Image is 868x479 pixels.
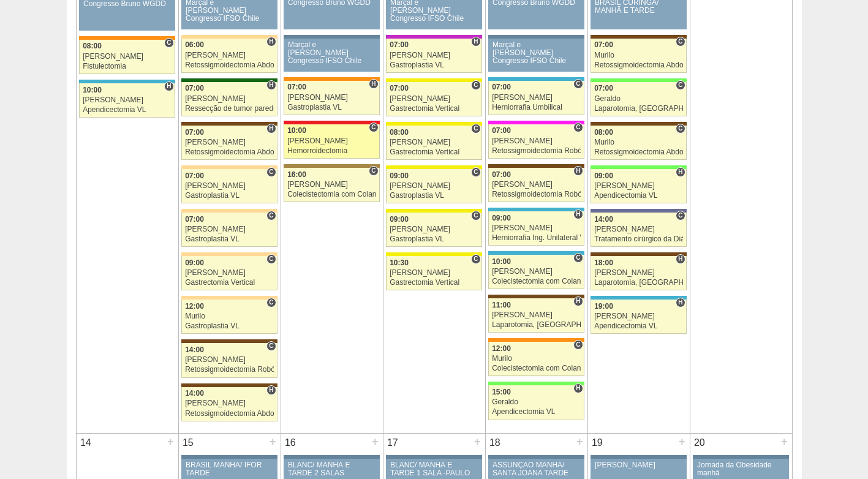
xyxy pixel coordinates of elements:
div: Retossigmoidectomia Abdominal VL [594,148,683,156]
div: Key: Brasil [591,78,686,82]
a: H 09:00 [PERSON_NAME] Herniorrafia Ing. Unilateral VL [488,211,584,246]
span: Consultório [676,124,685,134]
div: [PERSON_NAME] [185,95,274,103]
div: Key: Bartira [181,209,277,213]
div: [PERSON_NAME] [185,356,274,364]
div: Key: Santa Rita [386,209,481,213]
div: Key: Neomater [488,251,584,255]
a: Marçal e [PERSON_NAME] Congresso IFSO Chile [488,39,584,72]
span: 07:00 [492,83,511,91]
div: Key: São Luiz - SCS [488,338,584,342]
div: Gastroplastia VL [185,192,274,200]
div: [PERSON_NAME] [390,138,478,146]
div: Key: Aviso [284,35,379,39]
a: C 10:30 [PERSON_NAME] Gastrectomia Vertical [386,256,481,290]
div: Key: São Luiz - SCS [284,77,379,81]
div: Hemorroidectomia [287,147,376,155]
div: Key: Santa Joana [591,35,686,39]
div: Fistulectomia [83,62,172,70]
span: Hospital [676,254,685,264]
a: C 07:00 [PERSON_NAME] Retossigmoidectomia Robótica [488,124,584,159]
a: H 07:00 [PERSON_NAME] Retossigmoidectomia Robótica [488,168,584,202]
div: [PERSON_NAME] [390,269,478,277]
div: Murilo [185,312,274,320]
a: C 07:00 [PERSON_NAME] Gastroplastia VL [181,169,277,203]
div: [PERSON_NAME] [492,311,581,319]
div: Retossigmoidectomia Robótica [492,190,581,198]
div: [PERSON_NAME] [185,225,274,233]
div: Key: Assunção [284,121,379,124]
div: Colecistectomia com Colangiografia VL [492,277,581,285]
div: Laparotomia, [GEOGRAPHIC_DATA], Drenagem, Bridas VL [594,105,683,113]
span: 07:00 [492,126,511,135]
div: Key: Bartira [181,296,277,300]
div: Retossigmoidectomia Abdominal VL [185,61,274,69]
div: [PERSON_NAME] [492,181,581,189]
a: C 12:00 Murilo Gastroplastia VL [181,300,277,334]
div: Gastrectomia Vertical [390,148,478,156]
span: Hospital [676,167,685,177]
div: [PERSON_NAME] [185,51,274,59]
div: Key: Oswaldo Cruz Paulista [284,164,379,168]
div: Key: Santa Joana [488,295,584,298]
div: Key: Santa Joana [181,122,277,126]
span: 15:00 [492,388,511,396]
span: Consultório [676,37,685,47]
div: [PERSON_NAME] [492,94,581,102]
span: Consultório [471,80,480,90]
span: 10:00 [492,257,511,266]
div: [PERSON_NAME] [390,182,478,190]
span: 12:00 [492,344,511,353]
span: 16:00 [287,170,306,179]
div: [PERSON_NAME] [390,225,478,233]
div: Key: Brasil [591,165,686,169]
a: C 12:00 Murilo Colecistectomia com Colangiografia VL [488,342,584,376]
span: 07:00 [185,84,204,92]
span: 09:00 [390,172,409,180]
div: Marçal e [PERSON_NAME] Congresso IFSO Chile [288,41,376,66]
span: Consultório [369,166,378,176]
div: [PERSON_NAME] [83,53,172,61]
a: C 09:00 [PERSON_NAME] Gastrectomia Vertical [181,256,277,290]
span: Consultório [471,254,480,264]
span: Hospital [266,124,276,134]
span: Consultório [676,80,685,90]
div: [PERSON_NAME] [287,94,376,102]
a: H 07:00 [PERSON_NAME] Gastroplastia VL [284,81,379,115]
span: 07:00 [185,172,204,180]
div: [PERSON_NAME] [185,182,274,190]
div: 19 [588,434,607,452]
span: Hospital [573,296,583,306]
span: 08:00 [390,128,409,137]
span: 07:00 [594,40,613,49]
span: 14:00 [185,389,204,398]
a: H 11:00 [PERSON_NAME] Laparotomia, [GEOGRAPHIC_DATA], Drenagem, Bridas [488,298,584,333]
a: H 07:00 [PERSON_NAME] Ressecção de tumor parede abdominal pélvica [181,82,277,116]
span: 07:00 [390,84,409,92]
div: Colecistectomia com Colangiografia VL [287,190,376,198]
a: C 07:00 [PERSON_NAME] Gastrectomia Vertical [386,82,481,116]
div: [PERSON_NAME] [185,138,274,146]
span: 09:00 [492,214,511,222]
span: Consultório [573,123,583,132]
div: Laparotomia, [GEOGRAPHIC_DATA], Drenagem, Bridas [492,321,581,329]
div: Key: Santa Joana [591,122,686,126]
div: Ressecção de tumor parede abdominal pélvica [185,105,274,113]
div: Retossigmoidectomia Abdominal VL [185,148,274,156]
span: Hospital [266,385,276,395]
a: H 19:00 [PERSON_NAME] Apendicectomia VL [591,300,686,334]
span: Consultório [164,38,173,48]
div: 18 [486,434,505,452]
span: 18:00 [594,258,613,267]
div: Gastroplastia VL [390,235,478,243]
span: Hospital [573,209,583,219]
div: [PERSON_NAME] [390,95,478,103]
div: Apendicectomia VL [594,322,683,330]
span: Hospital [573,383,583,393]
div: [PERSON_NAME] [390,51,478,59]
span: Hospital [266,37,276,47]
span: Hospital [266,80,276,90]
a: C 09:00 [PERSON_NAME] Gastroplastia VL [386,169,481,203]
span: 08:00 [83,42,102,50]
div: Key: Maria Braido [386,35,481,39]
